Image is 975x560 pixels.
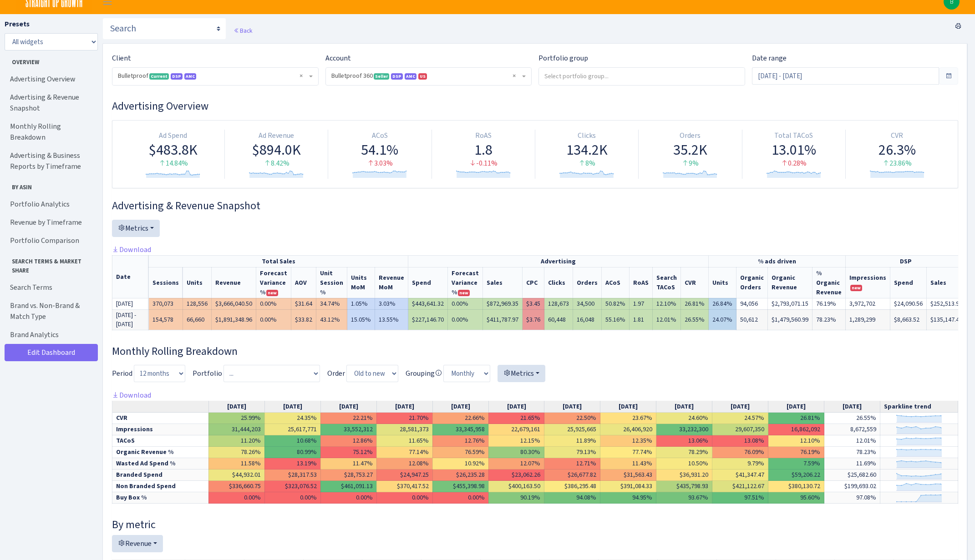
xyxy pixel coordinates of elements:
[5,19,30,30] label: Presets
[5,88,96,117] a: Advertising & Revenue Snapshot
[112,199,958,212] h3: Widget #2
[488,413,544,424] td: 21.65%
[488,447,544,458] td: 80.30%
[890,309,927,330] td: $8,663.52
[376,492,432,504] td: 0.00%
[824,469,880,481] td: $25,682.60
[375,298,408,309] td: 3.03%
[125,141,221,158] div: $483.8K
[374,73,389,80] span: Seller
[642,131,738,141] div: Orders
[376,481,432,492] td: $370,417.52
[208,481,264,492] td: $336,660.75
[846,267,890,298] th: Impressions
[544,298,573,309] td: 128,673
[642,158,738,169] div: 9%
[264,435,320,447] td: 10.68%
[125,131,221,141] div: Ad Spend
[5,297,96,326] a: Brand vs. Non-Brand & Match Type
[849,141,945,158] div: 26.3%
[768,424,824,435] td: 16,862,092
[234,26,252,35] a: Back
[264,492,320,504] td: 0.00%
[824,424,880,435] td: 8,672,559
[149,309,183,330] td: 154,578
[183,298,212,309] td: 128,556
[264,424,320,435] td: 25,617,771
[376,447,432,458] td: 77.14%
[291,309,316,330] td: $33.82
[171,73,183,80] span: DSP
[602,298,630,309] td: 50.82%
[408,267,448,298] th: Spend
[291,298,316,309] td: $31.64
[149,267,183,298] th: Sessions
[544,309,573,330] td: 60,448
[656,424,712,435] td: 33,232,300
[5,253,95,274] span: Search Terms & Market Share
[320,458,376,469] td: 11.47%
[812,298,846,309] td: 76.19%
[320,435,376,447] td: 12.86%
[256,309,291,330] td: 0.00%
[849,131,945,141] div: CVR
[408,309,448,330] td: $227,146.70
[746,131,842,141] div: Total TACoS
[432,469,488,481] td: $26,235.28
[183,267,212,298] th: Units
[600,401,656,413] th: [DATE]
[5,146,96,176] a: Advertising & Business Reports by Timeframe
[320,413,376,424] td: 22.21%
[602,309,630,330] td: 55.16%
[316,298,347,309] td: 34.74%
[709,309,736,330] td: 24.07%
[149,73,169,80] span: Current
[600,492,656,504] td: 94.95%
[405,73,416,80] span: AMC
[600,458,656,469] td: 11.43%
[927,298,966,309] td: $252,513.98
[347,267,375,298] th: Units MoM
[656,469,712,481] td: $36,931.20
[5,344,98,361] a: Edit Dashboard
[523,298,544,309] td: $3.45
[483,267,523,298] th: Sales
[125,158,221,169] div: 14.84%
[208,413,264,424] td: 25.99%
[331,71,521,81] span: Bulletproof 360 <span class="badge badge-success">Seller</span><span class="badge badge-primary">...
[539,68,745,84] input: Select portfolio group...
[418,73,427,80] span: US
[320,424,376,435] td: 33,552,312
[600,413,656,424] td: 23.67%
[256,298,291,309] td: 0.00%
[712,447,768,458] td: 76.09%
[846,255,966,267] th: DSP
[112,255,149,298] th: Date
[208,458,264,469] td: 11.58%
[824,447,880,458] td: 78.23%
[768,469,824,481] td: $59,206.22
[488,435,544,447] td: 12.15%
[448,309,483,330] td: 0.00%
[320,481,376,492] td: $461,091.13
[436,131,531,141] div: RoAS
[112,447,209,458] td: Organic Revenue %
[376,458,432,469] td: 12.08%
[483,298,523,309] td: $872,969.35
[436,141,531,158] div: 1.8
[544,469,600,481] td: $26,677.82
[544,447,600,458] td: 79.13%
[264,413,320,424] td: 24.35%
[112,458,209,469] td: Wasted Ad Spend %
[538,53,588,64] label: Portfolio group
[112,220,160,237] button: Metrics
[600,435,656,447] td: 12.35%
[266,290,278,296] span: new
[264,401,320,413] th: [DATE]
[712,401,768,413] th: [DATE]
[539,158,635,169] div: 8%
[539,131,635,141] div: Clicks
[681,267,709,298] th: CVR
[325,53,351,64] label: Account
[332,158,427,169] div: 3.03%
